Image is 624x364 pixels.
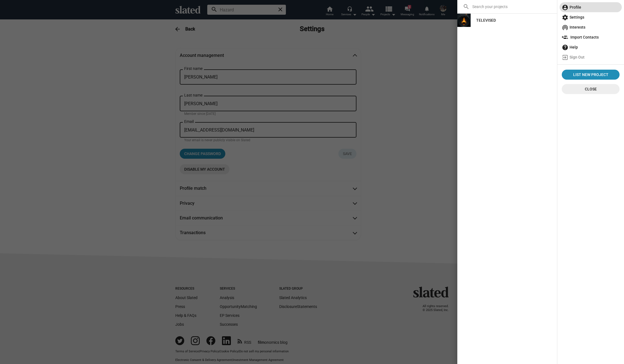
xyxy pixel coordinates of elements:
[560,52,622,62] a: Sign Out
[562,12,620,22] span: Settings
[562,2,620,12] span: Profile
[562,22,620,32] span: Interests
[560,2,622,12] a: Profile
[457,14,471,27] img: TELEVISED
[562,84,620,94] button: Close
[562,24,568,31] mat-icon: wifi_tethering
[476,15,496,25] div: TELEVISED
[562,42,620,52] span: Help
[562,52,620,62] span: Sign Out
[562,44,568,51] mat-icon: help
[562,54,568,61] mat-icon: exit_to_app
[463,3,470,10] mat-icon: search
[560,42,622,52] a: Help
[566,84,615,94] span: Close
[562,14,568,21] mat-icon: settings
[564,70,617,80] span: List New Project
[562,32,620,42] span: Import Contacts
[562,4,568,11] mat-icon: account_circle
[560,22,622,32] a: Interests
[560,32,622,42] a: Import Contacts
[472,15,500,25] a: TELEVISED
[560,12,622,22] a: Settings
[562,70,620,80] a: List New Project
